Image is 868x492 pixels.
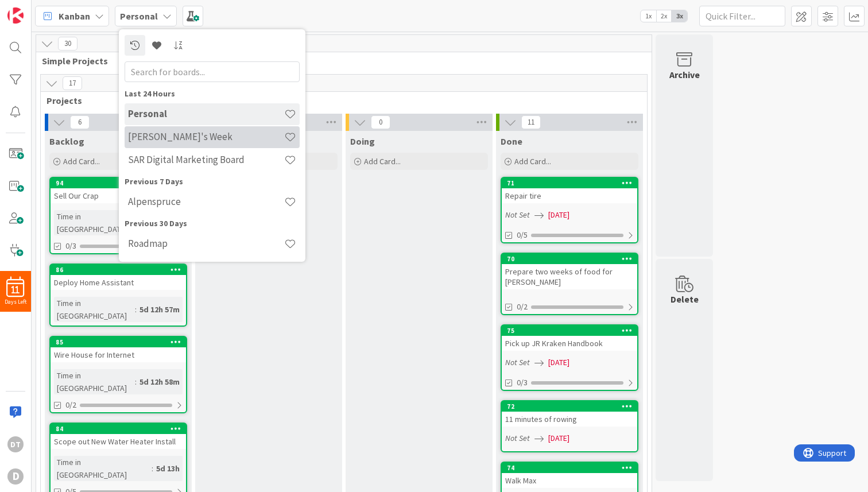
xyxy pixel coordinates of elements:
[507,327,637,335] div: 75
[152,462,153,475] span: :
[7,468,24,485] div: D
[46,95,633,106] span: Projects
[502,326,637,336] div: 75
[128,108,284,119] h4: Personal
[135,375,137,388] span: :
[120,10,158,22] b: Personal
[63,156,100,166] span: Add Card...
[671,292,699,306] div: Delete
[502,254,637,289] div: 70Prepare two weeks of food for [PERSON_NAME]
[51,188,186,203] div: Sell Our Crap
[669,68,700,82] div: Archive
[128,154,284,165] h4: SAR Digital Marketing Board
[548,209,569,221] span: [DATE]
[502,254,637,264] div: 70
[54,456,152,481] div: Time in [GEOGRAPHIC_DATA]
[51,265,186,275] div: 86
[137,303,183,316] div: 5d 12h 57m
[502,264,637,289] div: Prepare two weeks of food for [PERSON_NAME]
[7,436,24,452] div: DT
[502,412,637,427] div: 11 minutes of rowing
[59,9,90,23] span: Kanban
[51,337,186,362] div: 85Wire House for Internet
[51,424,186,449] div: 84Scope out New Water Heater Install
[502,401,637,427] div: 7211 minutes of rowing
[507,464,637,472] div: 74
[502,463,637,488] div: 74Walk Max
[137,375,183,388] div: 5d 12h 58m
[49,177,187,254] a: 94Sell Our CrapTime in [GEOGRAPHIC_DATA]:4d 13h 27m0/3
[125,61,300,82] input: Search for boards...
[507,255,637,263] div: 70
[502,473,637,488] div: Walk Max
[63,76,82,90] span: 17
[514,156,551,166] span: Add Card...
[548,357,569,369] span: [DATE]
[505,433,530,443] i: Not Set
[128,238,284,249] h4: Roadmap
[125,176,300,188] div: Previous 7 Days
[502,336,637,351] div: Pick up JR Kraken Handbook
[51,434,186,449] div: Scope out New Water Heater Install
[502,178,637,203] div: 71Repair tire
[51,275,186,290] div: Deploy Home Assistant
[65,399,76,411] span: 0/2
[501,400,638,452] a: 7211 minutes of rowingNot Set[DATE]
[501,253,638,315] a: 70Prepare two weeks of food for [PERSON_NAME]0/2
[371,115,390,129] span: 0
[548,432,569,444] span: [DATE]
[656,10,672,22] span: 2x
[49,135,84,147] span: Backlog
[51,178,186,188] div: 94
[502,463,637,473] div: 74
[54,297,135,322] div: Time in [GEOGRAPHIC_DATA]
[49,336,187,413] a: 85Wire House for InternetTime in [GEOGRAPHIC_DATA]:5d 12h 58m0/2
[42,55,637,67] span: Simple Projects
[517,229,528,241] span: 0/5
[502,188,637,203] div: Repair tire
[501,324,638,391] a: 75Pick up JR Kraken HandbookNot Set[DATE]0/3
[517,377,528,389] span: 0/3
[517,301,528,313] span: 0/2
[364,156,401,166] span: Add Card...
[135,303,137,316] span: :
[54,210,135,235] div: Time in [GEOGRAPHIC_DATA]
[7,7,24,24] img: Visit kanbanzone.com
[49,264,187,327] a: 86Deploy Home AssistantTime in [GEOGRAPHIC_DATA]:5d 12h 57m
[128,196,284,207] h4: Alpenspruce
[70,115,90,129] span: 6
[56,338,186,346] div: 85
[350,135,375,147] span: Doing
[56,179,186,187] div: 94
[56,266,186,274] div: 86
[505,357,530,367] i: Not Set
[505,210,530,220] i: Not Set
[507,402,637,410] div: 72
[501,177,638,243] a: 71Repair tireNot Set[DATE]0/5
[125,88,300,100] div: Last 24 Hours
[641,10,656,22] span: 1x
[699,6,785,26] input: Quick Filter...
[51,347,186,362] div: Wire House for Internet
[521,115,541,129] span: 11
[24,2,52,16] span: Support
[51,265,186,290] div: 86Deploy Home Assistant
[51,178,186,203] div: 94Sell Our Crap
[54,369,135,394] div: Time in [GEOGRAPHIC_DATA]
[56,425,186,433] div: 84
[502,326,637,351] div: 75Pick up JR Kraken Handbook
[11,286,20,294] span: 11
[65,240,76,252] span: 0/3
[502,178,637,188] div: 71
[58,37,77,51] span: 30
[125,218,300,230] div: Previous 30 Days
[128,131,284,142] h4: [PERSON_NAME]'s Week
[672,10,687,22] span: 3x
[153,462,183,475] div: 5d 13h
[51,337,186,347] div: 85
[507,179,637,187] div: 71
[501,135,522,147] span: Done
[502,401,637,412] div: 72
[51,424,186,434] div: 84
